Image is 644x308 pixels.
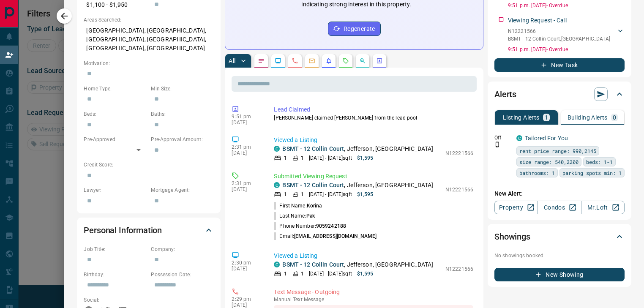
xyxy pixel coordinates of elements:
[538,201,581,214] a: Condos
[508,26,625,44] div: N12221566BSMT - 12 Collin Court,[GEOGRAPHIC_DATA]
[282,261,344,268] a: BSMT - 12 Collin Court
[284,270,287,278] p: 1
[282,181,433,190] p: , Jefferson, [GEOGRAPHIC_DATA]
[525,135,568,142] a: Tailored For You
[151,85,214,93] p: Min Size:
[494,226,625,247] div: Showings
[445,186,473,194] p: N12221566
[508,46,625,53] p: 9:51 p.m. [DATE] - Overdue
[613,114,616,120] p: 0
[545,114,548,120] p: 1
[519,169,555,177] span: bathrooms: 1
[282,144,433,153] p: , Jefferson, [GEOGRAPHIC_DATA]
[342,57,349,64] svg: Requests
[306,213,315,219] span: Pak
[494,142,500,147] svg: Push Notification Only
[494,230,530,243] h2: Showings
[274,114,473,122] p: [PERSON_NAME] claimed [PERSON_NAME] from the lead pool
[308,57,315,64] svg: Emails
[84,110,147,118] p: Beds:
[84,161,214,169] p: Credit Score:
[301,154,304,162] p: 1
[274,105,473,114] p: Lead Claimed
[282,182,344,188] a: BSMT - 12 Collin Court
[581,201,625,214] a: Mr.Loft
[562,169,622,177] span: parking spots min: 1
[274,146,280,152] div: condos.ca
[274,288,473,297] p: Text Message - Outgoing
[274,212,314,220] p: Last Name:
[309,154,352,162] p: [DATE] - [DATE] sqft
[376,57,383,64] svg: Agent Actions
[309,191,352,198] p: [DATE] - [DATE] sqft
[516,135,522,141] div: condos.ca
[84,296,147,304] p: Social:
[328,22,381,36] button: Regenerate
[284,154,287,162] p: 1
[508,35,611,43] p: BSMT - 12 Collin Court , [GEOGRAPHIC_DATA]
[274,172,473,181] p: Submitted Viewing Request
[84,271,147,278] p: Birthday:
[494,201,538,214] a: Property
[232,266,261,272] p: [DATE]
[232,180,261,186] p: 2:31 pm
[316,223,346,229] span: 9059242188
[494,252,625,259] p: No showings booked
[275,57,281,64] svg: Lead Browsing Activity
[232,150,261,156] p: [DATE]
[292,57,298,64] svg: Calls
[508,2,625,9] p: 9:51 p.m. [DATE] - Overdue
[229,58,235,64] p: All
[301,191,304,198] p: 1
[274,222,346,230] p: Phone Number:
[84,85,147,93] p: Home Type:
[232,302,261,308] p: [DATE]
[357,191,374,198] p: $1,595
[274,136,473,144] p: Viewed a Listing
[294,233,377,239] span: [EMAIL_ADDRESS][DOMAIN_NAME]
[519,147,596,155] span: rent price range: 990,2145
[274,232,377,240] p: Email:
[232,114,261,120] p: 9:51 pm
[301,270,304,278] p: 1
[445,150,473,157] p: N12221566
[274,202,322,210] p: First Name:
[151,136,214,143] p: Pre-Approval Amount:
[274,297,292,303] span: manual
[84,220,214,240] div: Personal Information
[508,27,611,35] p: N12221566
[284,191,287,198] p: 1
[151,271,214,278] p: Possession Date:
[494,58,625,72] button: New Task
[84,136,147,143] p: Pre-Approved:
[359,57,366,64] svg: Opportunities
[494,189,625,198] p: New Alert:
[84,245,147,253] p: Job Title:
[274,182,280,188] div: condos.ca
[508,16,567,25] p: Viewing Request - Call
[84,24,214,55] p: [GEOGRAPHIC_DATA], [GEOGRAPHIC_DATA], [GEOGRAPHIC_DATA], [GEOGRAPHIC_DATA], [GEOGRAPHIC_DATA], [G...
[494,134,511,142] p: Off
[357,154,374,162] p: $1,595
[274,251,473,260] p: Viewed a Listing
[568,114,608,120] p: Building Alerts
[151,186,214,194] p: Mortgage Agent:
[586,158,613,166] span: beds: 1-1
[84,224,162,237] h2: Personal Information
[151,245,214,253] p: Company:
[519,158,579,166] span: size range: 540,2200
[503,114,540,120] p: Listing Alerts
[84,60,214,67] p: Motivation:
[274,262,280,267] div: condos.ca
[232,144,261,150] p: 2:31 pm
[494,84,625,104] div: Alerts
[84,16,214,24] p: Areas Searched:
[232,260,261,266] p: 2:30 pm
[309,270,352,278] p: [DATE] - [DATE] sqft
[84,186,147,194] p: Lawyer:
[232,296,261,302] p: 2:29 pm
[494,268,625,281] button: New Showing
[494,87,516,101] h2: Alerts
[232,120,261,125] p: [DATE]
[151,110,214,118] p: Baths:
